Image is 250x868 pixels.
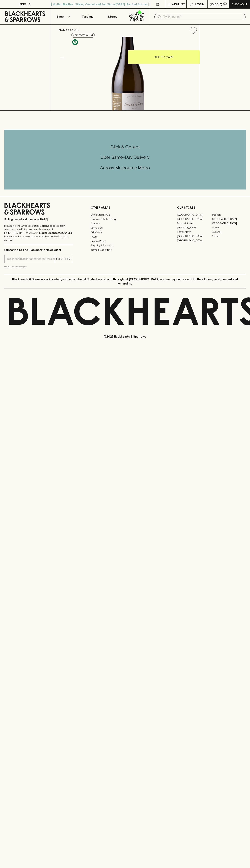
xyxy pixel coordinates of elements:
[177,225,211,230] a: [PERSON_NAME]
[210,2,218,6] p: $0.00
[4,218,73,221] p: Sibling owned and run since [DATE]
[91,235,159,239] a: FAQ's
[211,225,246,230] a: Fitzroy
[177,234,211,238] a: [GEOGRAPHIC_DATA]
[56,14,64,19] p: Shop
[211,221,246,225] a: [GEOGRAPHIC_DATA]
[100,9,125,24] a: Stores
[91,239,159,243] a: Privacy Policy
[19,2,31,6] p: FIND US
[50,9,75,24] button: Shop
[91,205,159,210] p: OTHER AREAS
[91,217,159,221] a: Business & Bulk Gifting
[7,277,243,286] p: Blackhearts & Sparrows acknowledges the traditional Custodians of land throughout [GEOGRAPHIC_DAT...
[82,14,93,19] p: Tastings
[177,238,211,243] a: [GEOGRAPHIC_DATA]
[4,154,246,160] h5: Uber Same-Day Delivery
[211,234,246,238] a: Prahran
[4,265,73,268] p: We will never spam you
[72,39,78,45] img: Vegan
[231,2,247,6] p: Checkout
[7,256,55,262] input: e.g. jane@blackheartsandsparrows.com.au
[71,33,95,38] button: Add to wishlist
[4,224,73,242] p: It is against the law to sell or supply alcohol to, or to obtain alcohol on behalf of a person un...
[91,226,159,230] a: Contact Us
[4,130,246,189] div: Call to action block
[91,243,159,248] a: Shipping Information
[177,217,211,221] a: [GEOGRAPHIC_DATA]
[91,248,159,252] a: Terms & Conditions
[75,9,100,24] a: Tastings
[91,213,159,217] a: Bottle Drop FAQ's
[55,255,73,263] button: SUBSCRIBE
[211,217,246,221] a: [GEOGRAPHIC_DATA]
[39,231,72,234] strong: Liquor License #32064953
[211,213,246,217] a: Braddon
[195,2,204,6] p: Login
[224,3,226,5] p: 0
[4,248,73,252] p: Subscribe to The Blackhearts Newsletter
[4,165,246,171] h5: Across Melbourne Metro
[4,144,246,150] h5: Click & Collect
[177,221,211,225] a: Brunswick West
[188,26,198,35] button: Add to wishlist
[163,14,243,20] input: Try "Pinot noir"
[211,230,246,234] a: Geelong
[70,28,78,31] a: SHOP
[56,37,200,110] img: 40320.png
[177,230,211,234] a: Fitzroy North
[177,205,246,210] p: OUR STORES
[91,230,159,235] a: Gift Cards
[177,213,211,217] a: [GEOGRAPHIC_DATA]
[128,50,200,64] button: ADD TO CART
[154,55,174,59] p: ADD TO CART
[71,38,79,46] a: Made without the use of any animal products.
[172,2,185,6] p: Wishlist
[108,14,117,19] p: Stores
[59,28,67,31] a: HOME
[56,257,71,261] p: SUBSCRIBE
[91,221,159,226] a: Careers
